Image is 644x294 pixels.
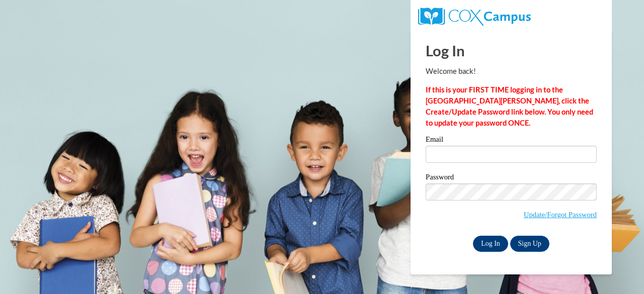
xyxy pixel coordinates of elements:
[426,66,597,77] p: Welcome back!
[426,85,593,127] strong: If this is your FIRST TIME logging in to the [GEOGRAPHIC_DATA][PERSON_NAME], click the Create/Upd...
[426,136,597,146] label: Email
[426,40,597,61] h1: Log In
[426,173,597,183] label: Password
[418,8,531,26] img: COX Campus
[473,236,508,252] input: Log In
[524,211,597,219] a: Update/Forgot Password
[510,236,549,252] a: Sign Up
